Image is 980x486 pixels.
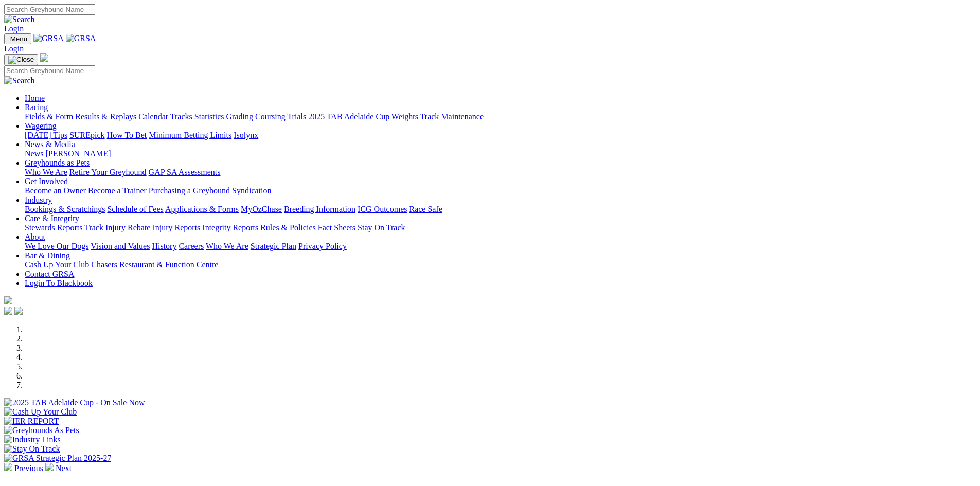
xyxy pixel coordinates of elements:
[165,205,239,213] a: Applications & Forms
[69,131,104,139] a: SUREpick
[25,195,52,204] a: Industry
[45,149,111,158] a: [PERSON_NAME]
[25,269,74,278] a: Contact GRSA
[107,131,147,139] a: How To Bet
[4,435,61,444] img: Industry Links
[25,232,45,241] a: About
[4,44,24,53] a: Login
[287,112,306,121] a: Trials
[391,112,418,121] a: Weights
[45,464,72,473] a: Next
[45,463,54,471] img: chevron-right-pager-white.svg
[4,24,24,33] a: Login
[4,417,59,426] img: IER REPORT
[308,112,389,121] a: 2025 TAB Adelaide Cup
[25,94,45,102] a: Home
[10,35,27,43] span: Menu
[4,4,95,15] input: Search
[4,65,95,76] input: Search
[25,131,976,140] div: Wagering
[420,112,484,121] a: Track Maintenance
[4,464,45,473] a: Previous
[202,223,258,232] a: Integrity Reports
[4,444,60,454] img: Stay On Track
[4,15,35,24] img: Search
[179,242,204,250] a: Careers
[25,186,86,195] a: Become an Owner
[25,214,79,223] a: Care & Integrity
[4,426,79,435] img: Greyhounds As Pets
[66,34,96,43] img: GRSA
[284,205,355,213] a: Breeding Information
[152,223,200,232] a: Injury Reports
[4,296,12,304] img: logo-grsa-white.png
[25,260,89,269] a: Cash Up Your Club
[25,223,82,232] a: Stewards Reports
[149,186,230,195] a: Purchasing a Greyhound
[4,307,12,315] img: facebook.svg
[260,223,316,232] a: Rules & Policies
[4,33,31,44] button: Toggle navigation
[152,242,176,250] a: History
[234,131,258,139] a: Isolynx
[25,168,67,176] a: Who We Are
[149,131,231,139] a: Minimum Betting Limits
[25,168,976,177] div: Greyhounds as Pets
[170,112,192,121] a: Tracks
[298,242,347,250] a: Privacy Policy
[4,454,111,463] img: GRSA Strategic Plan 2025-27
[33,34,64,43] img: GRSA
[25,205,105,213] a: Bookings & Scratchings
[226,112,253,121] a: Grading
[25,279,93,287] a: Login To Blackbook
[25,121,57,130] a: Wagering
[25,149,976,158] div: News & Media
[56,464,72,473] span: Next
[255,112,286,121] a: Coursing
[14,464,43,473] span: Previous
[25,205,976,214] div: Industry
[91,260,218,269] a: Chasers Restaurant & Function Centre
[25,177,68,186] a: Get Involved
[241,205,282,213] a: MyOzChase
[25,251,70,260] a: Bar & Dining
[4,463,12,471] img: chevron-left-pager-white.svg
[4,398,145,407] img: 2025 TAB Adelaide Cup - On Sale Now
[40,53,48,62] img: logo-grsa-white.png
[4,407,77,417] img: Cash Up Your Club
[25,112,73,121] a: Fields & Form
[232,186,271,195] a: Syndication
[25,149,43,158] a: News
[25,260,976,269] div: Bar & Dining
[25,140,75,149] a: News & Media
[107,205,163,213] a: Schedule of Fees
[358,223,405,232] a: Stay On Track
[318,223,355,232] a: Fact Sheets
[84,223,150,232] a: Track Injury Rebate
[4,54,38,65] button: Toggle navigation
[25,112,976,121] div: Racing
[138,112,168,121] a: Calendar
[194,112,224,121] a: Statistics
[25,242,88,250] a: We Love Our Dogs
[149,168,221,176] a: GAP SA Assessments
[69,168,147,176] a: Retire Your Greyhound
[25,223,976,232] div: Care & Integrity
[14,307,23,315] img: twitter.svg
[409,205,442,213] a: Race Safe
[25,158,90,167] a: Greyhounds as Pets
[25,103,48,112] a: Racing
[4,76,35,85] img: Search
[251,242,296,250] a: Strategic Plan
[358,205,407,213] a: ICG Outcomes
[25,131,67,139] a: [DATE] Tips
[25,186,976,195] div: Get Involved
[91,242,150,250] a: Vision and Values
[88,186,147,195] a: Become a Trainer
[25,242,976,251] div: About
[206,242,248,250] a: Who We Are
[75,112,136,121] a: Results & Replays
[8,56,34,64] img: Close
